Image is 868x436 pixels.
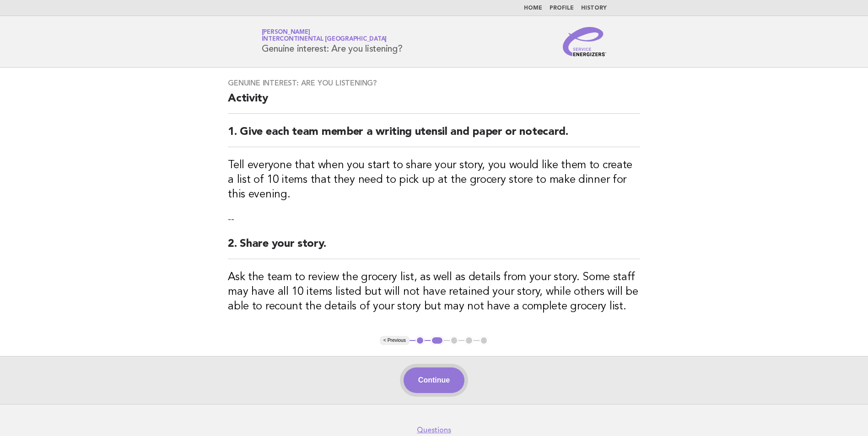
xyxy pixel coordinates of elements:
h2: 2. Share your story. [228,237,640,259]
img: Service Energizers [563,27,607,56]
h3: Tell everyone that when you start to share your story, you would like them to create a list of 10... [228,158,640,202]
a: Home [524,5,542,11]
button: 2 [431,336,444,345]
button: < Previous [380,336,410,345]
p: -- [228,213,640,226]
h2: Activity [228,91,640,114]
a: Questions [417,425,451,435]
a: Profile [550,5,574,11]
h3: Ask the team to review the grocery list, as well as details from your story. Some staff may have ... [228,270,640,314]
h3: Genuine interest: Are you listening? [228,79,640,88]
button: Continue [404,367,464,393]
button: 1 [415,336,425,345]
span: InterContinental [GEOGRAPHIC_DATA] [262,37,387,43]
a: History [581,5,607,11]
a: [PERSON_NAME]InterContinental [GEOGRAPHIC_DATA] [262,29,387,42]
h1: Genuine interest: Are you listening? [262,30,403,53]
h2: 1. Give each team member a writing utensil and paper or notecard. [228,125,640,147]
